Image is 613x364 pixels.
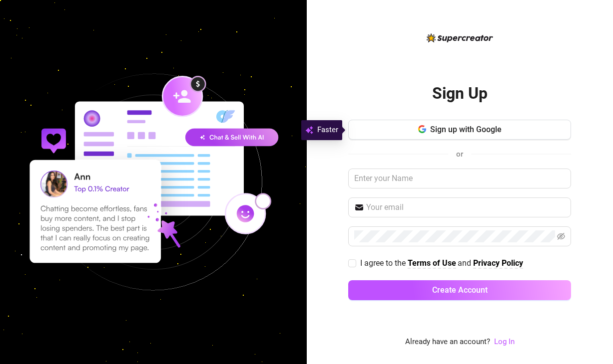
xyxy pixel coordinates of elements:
span: Sign up with Google [430,125,502,134]
input: Your email [366,201,565,213]
a: Log In [494,337,515,346]
a: Terms of Use [408,258,456,269]
span: Create Account [432,285,488,295]
span: eye-invisible [557,232,565,240]
button: Create Account [348,280,571,300]
h2: Sign Up [432,83,488,104]
span: and [458,258,473,268]
a: Log In [494,336,515,348]
a: Privacy Policy [473,258,523,269]
img: svg%3e [305,124,313,136]
strong: Terms of Use [408,258,456,268]
span: Already have an account? [405,336,490,348]
input: Enter your Name [348,169,571,188]
button: Sign up with Google [348,120,571,140]
img: logo-BBDzfeDw.svg [427,33,493,42]
span: Faster [317,124,338,136]
span: or [456,150,463,159]
span: I agree to the [360,258,408,268]
strong: Privacy Policy [473,258,523,268]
